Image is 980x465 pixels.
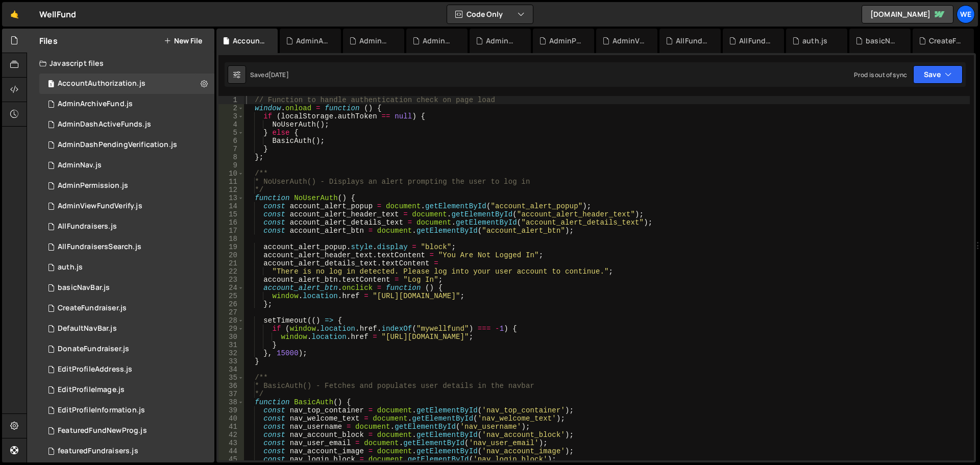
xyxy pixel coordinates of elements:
div: 21 [218,259,244,267]
div: 43 [218,439,244,447]
span: 1 [48,81,54,89]
div: 32 [218,349,244,357]
div: 13134/33398.js [39,216,214,237]
div: auth.js [802,36,827,46]
div: 13134/37567.js [39,380,214,400]
div: 13134/35729.js [39,257,214,278]
a: 🤙 [2,2,27,27]
div: AllFundraisers.js [58,222,117,231]
div: 12 [218,186,244,194]
div: AdminViewFundVerify.js [58,202,142,211]
button: New File [164,37,202,45]
div: CreateFundraiser.js [929,36,962,46]
button: Save [913,65,963,84]
div: 5 [218,129,244,137]
div: featuredFundraisers.js [58,447,138,456]
div: AdminViewFundVerify.js [612,36,645,46]
div: AllFundraisersSearch.js [739,36,772,46]
div: 13134/33197.js [39,298,214,319]
div: We [957,5,975,23]
a: [DOMAIN_NAME] [862,5,953,23]
button: Code Only [447,5,533,23]
div: 37 [218,390,244,398]
div: 13134/37568.js [39,400,214,421]
div: AdminDashActiveFunds.js [58,120,151,129]
div: 17 [218,227,244,235]
div: AdminDashPendingVerification.js [423,36,455,46]
div: 2 [218,104,244,112]
div: AdminArchiveFund.js [296,36,329,46]
div: EditProfileImage.js [58,385,125,395]
div: 13134/38584.js [39,196,214,216]
div: AdminNav.js [486,36,519,46]
div: 13134/32527.js [39,441,214,461]
div: AdminArchiveFund.js [58,100,133,109]
div: 8 [218,153,244,161]
div: 20 [218,251,244,259]
div: FeaturedFundNewProg.js [58,426,147,435]
div: 25 [218,292,244,300]
div: 26 [218,300,244,308]
div: 13134/38478.js [39,155,214,176]
div: 28 [218,316,244,325]
div: 13134/33480.js [39,339,214,359]
div: basicNavBar.js [866,36,898,46]
div: DefaultNavBar.js [58,324,117,333]
div: 45 [218,455,244,463]
div: 7 [218,145,244,153]
div: AdminNav.js [58,161,102,170]
div: 22 [218,267,244,276]
div: AccountAuthorization.js [58,79,145,88]
div: 30 [218,333,244,341]
div: 9 [218,161,244,169]
div: 27 [218,308,244,316]
div: Javascript files [27,53,214,74]
div: 19 [218,243,244,251]
div: 4 [218,120,244,129]
div: 13134/38490.js [39,114,214,135]
div: EditProfileInformation.js [58,406,145,415]
div: 13134/38583.js [39,135,214,155]
div: 38 [218,398,244,406]
div: 18 [218,235,244,243]
div: Prod is out of sync [854,70,907,79]
div: AllFundraisers.js [676,36,708,46]
div: 13134/33556.js [39,319,214,339]
div: 35 [218,374,244,382]
div: 13134/38502.js [39,94,214,114]
div: 16 [218,218,244,227]
div: 10 [218,169,244,178]
div: AllFundraisersSearch.js [58,242,141,252]
div: 15 [218,210,244,218]
div: auth.js [58,263,83,272]
h2: Files [39,35,58,46]
div: 33 [218,357,244,365]
div: EditProfileAddress.js [58,365,132,374]
div: 42 [218,431,244,439]
div: DonateFundraiser.js [58,345,129,354]
div: CreateFundraiser.js [58,304,127,313]
div: AdminDashPendingVerification.js [58,140,177,150]
div: 13134/38480.js [39,176,214,196]
div: basicNavBar.js [58,283,110,292]
div: 6 [218,137,244,145]
div: 13 [218,194,244,202]
div: 14 [218,202,244,210]
div: AccountAuthorization.js [233,36,265,46]
div: 13134/37569.js [39,359,214,380]
div: 13134/37549.js [39,237,214,257]
div: 3 [218,112,244,120]
div: 24 [218,284,244,292]
div: WellFund [39,8,76,20]
div: AdminDashActiveFunds.js [359,36,392,46]
div: 13134/33196.js [39,74,214,94]
div: 40 [218,414,244,423]
div: 13134/32526.js [39,278,214,298]
div: 1 [218,96,244,104]
div: 41 [218,423,244,431]
div: 34 [218,365,244,374]
div: 13134/35733.js [39,421,214,441]
div: 31 [218,341,244,349]
div: 36 [218,382,244,390]
div: AdminPermission.js [549,36,582,46]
